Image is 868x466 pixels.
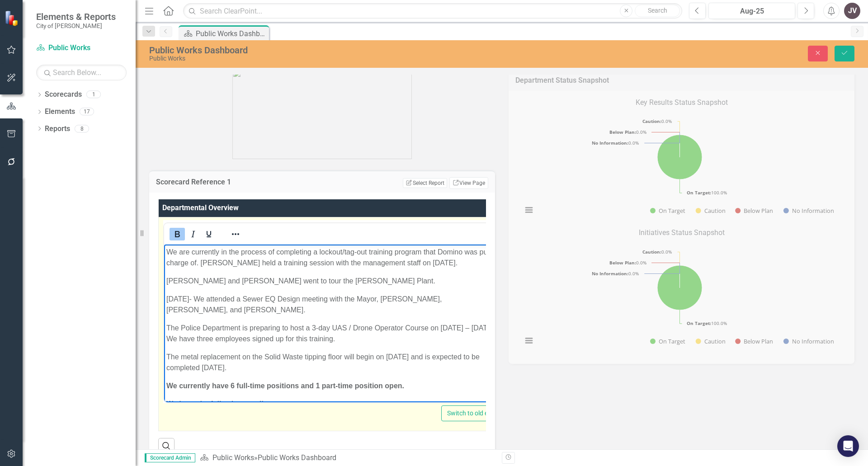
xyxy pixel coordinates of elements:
[156,178,311,186] h3: Scorecard Reference 1
[183,3,682,19] input: Search ClearPoint...
[837,435,859,457] div: Open Intercom Messenger
[45,124,70,134] a: Reports
[228,228,243,240] button: Reveal or hide additional toolbar items
[145,453,195,462] span: Scorecard Admin
[712,6,792,17] div: Aug-25
[441,405,507,421] button: Switch to old editor
[45,107,75,117] a: Elements
[36,65,127,80] input: Search Below...
[212,453,254,462] a: Public Works
[258,453,336,462] div: Public Works Dashboard
[708,3,795,19] button: Aug-25
[149,55,545,62] div: Public Works
[149,45,545,55] div: Public Works Dashboard
[185,228,201,240] button: Italic
[36,22,116,29] small: City of [PERSON_NAME]
[403,178,447,188] button: Select Report
[5,10,20,26] img: ClearPoint Strategy
[200,453,495,463] div: »
[648,7,667,14] span: Search
[449,177,488,189] a: View Page
[36,43,127,53] a: Public Works
[2,155,111,163] strong: We have the following pending:
[201,228,217,240] button: Underline
[844,3,860,19] button: JV
[75,125,89,132] div: 8
[196,28,267,39] div: Public Works Dashboard
[86,91,101,99] div: 1
[170,228,185,240] button: Bold
[80,108,94,116] div: 17
[36,11,116,22] span: Elements & Reports
[164,245,506,402] iframe: Rich Text Area
[45,89,82,100] a: Scorecards
[635,5,680,17] button: Search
